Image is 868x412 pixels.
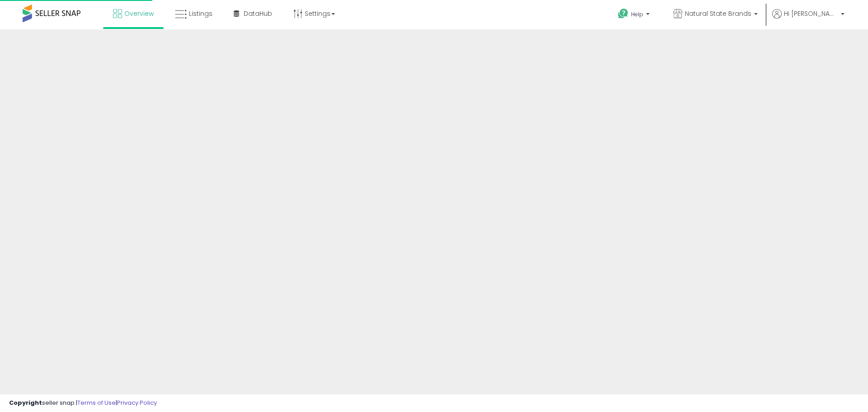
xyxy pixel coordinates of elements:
span: Help [631,10,643,18]
a: Help [611,1,659,29]
i: Get Help [618,8,629,19]
a: Privacy Policy [117,398,157,407]
span: Overview [124,9,154,18]
span: Natural State Brands [685,9,751,18]
strong: Copyright [9,398,42,407]
div: seller snap | | [9,399,157,407]
a: Hi [PERSON_NAME] [772,9,844,29]
span: DataHub [244,9,272,18]
span: Hi [PERSON_NAME] [784,9,838,18]
a: Terms of Use [77,398,116,407]
span: Listings [189,9,212,18]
